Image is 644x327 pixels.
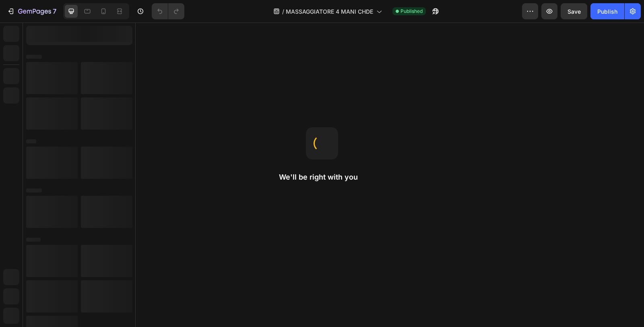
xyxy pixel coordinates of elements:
span: Published [400,8,423,15]
button: Save [561,3,587,19]
span: MASSAGGIATORE 4 MANI CHDE [286,7,373,16]
button: Publish [590,3,624,19]
h2: We'll be right with you [279,172,365,182]
span: / [282,7,284,16]
div: Undo/Redo [152,3,184,19]
span: Save [568,8,581,15]
p: 7 [53,6,56,16]
div: Publish [597,7,617,16]
button: 7 [3,3,60,19]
